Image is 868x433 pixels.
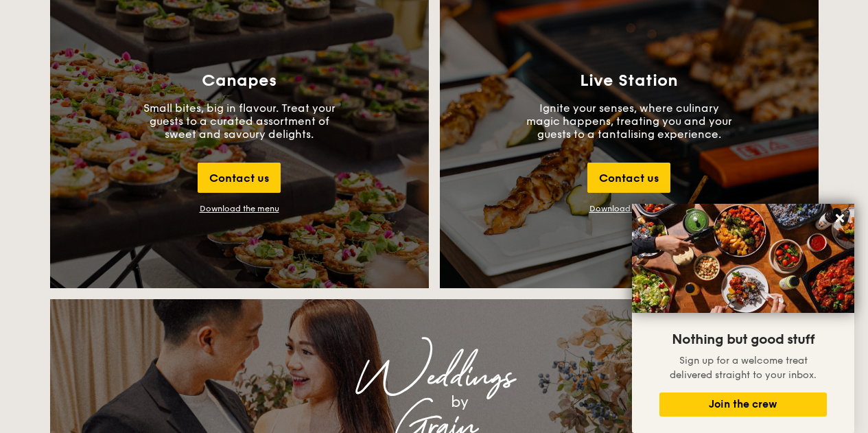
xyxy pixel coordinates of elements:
div: Download the menu [200,204,279,213]
div: Weddings [171,365,698,390]
div: Contact us [587,163,670,193]
h3: Canapes [202,71,277,91]
span: Nothing but good stuff [672,331,814,348]
a: Download the menu [589,204,669,213]
p: Small bites, big in flavour. Treat your guests to a curated assortment of sweet and savoury delig... [137,102,342,141]
button: Close [829,207,851,229]
div: by [222,390,698,414]
button: Join the crew [659,393,827,417]
div: Contact us [198,163,281,193]
img: DSC07876-Edit02-Large.jpeg [632,204,854,313]
h3: Live Station [580,71,678,91]
span: Sign up for a welcome treat delivered straight to your inbox. [670,355,817,381]
p: Ignite your senses, where culinary magic happens, treating you and your guests to a tantalising e... [526,102,732,141]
